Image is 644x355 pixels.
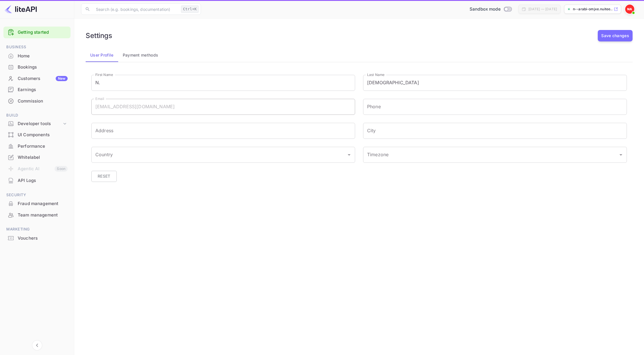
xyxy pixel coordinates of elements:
[18,98,68,105] div: Commission
[598,30,633,41] button: Save changes
[3,233,71,243] a: Vouchers
[573,7,613,12] p: n--arabi-omjxe.nuitee....
[3,192,71,198] span: Security
[528,7,557,12] div: [DATE] — [DATE]
[18,143,68,150] div: Performance
[625,5,634,14] img: N. Arabi
[86,48,633,62] div: account-settings tabs
[467,6,514,13] div: Switch to Production mode
[3,129,71,141] div: UI Components
[18,212,68,218] div: Team management
[118,48,163,62] button: Payment methods
[3,129,71,140] a: UI Components
[86,31,112,40] h6: Settings
[18,87,68,93] div: Earnings
[3,175,71,186] div: API Logs
[3,175,71,186] a: API Logs
[18,121,62,127] div: Developer tools
[18,29,68,36] a: Getting started
[32,340,42,350] button: Collapse navigation
[363,123,627,139] input: City
[18,132,68,138] div: UI Components
[91,99,355,115] input: Email
[18,53,68,59] div: Home
[92,3,179,15] input: Search (e.g. bookings, documentation)
[18,64,68,71] div: Bookings
[56,76,68,81] div: New
[3,84,71,95] div: Earnings
[363,75,627,91] input: Last Name
[18,177,68,184] div: API Logs
[5,5,37,14] img: LiteAPI logo
[3,152,71,163] div: Whitelabel
[3,51,71,62] div: Home
[345,151,353,159] button: Open
[18,75,68,82] div: Customers
[3,62,71,73] div: Bookings
[3,51,71,61] a: Home
[3,112,71,119] span: Build
[91,123,355,139] input: Address
[3,198,71,209] div: Fraud management
[3,73,71,84] a: CustomersNew
[3,210,71,220] a: Team management
[3,27,71,38] div: Getting started
[3,62,71,72] a: Bookings
[617,151,625,159] button: Open
[3,96,71,106] a: Commission
[3,84,71,95] a: Earnings
[3,210,71,221] div: Team management
[86,48,118,62] button: User Profile
[91,75,355,91] input: First Name
[181,5,199,13] div: Ctrl+K
[367,72,385,77] label: Last Name
[363,99,627,115] input: phone
[470,6,501,13] span: Sandbox mode
[3,141,71,151] a: Performance
[18,154,68,161] div: Whitelabel
[3,96,71,107] div: Commission
[3,226,71,232] span: Marketing
[3,73,71,84] div: CustomersNew
[3,141,71,152] div: Performance
[91,171,117,182] button: Reset
[3,119,71,129] div: Developer tools
[18,235,68,242] div: Vouchers
[3,152,71,163] a: Whitelabel
[95,72,113,77] label: First Name
[3,198,71,209] a: Fraud management
[95,96,104,101] label: Email
[3,44,71,50] span: Business
[94,149,344,160] input: Country
[18,200,68,207] div: Fraud management
[3,233,71,244] div: Vouchers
